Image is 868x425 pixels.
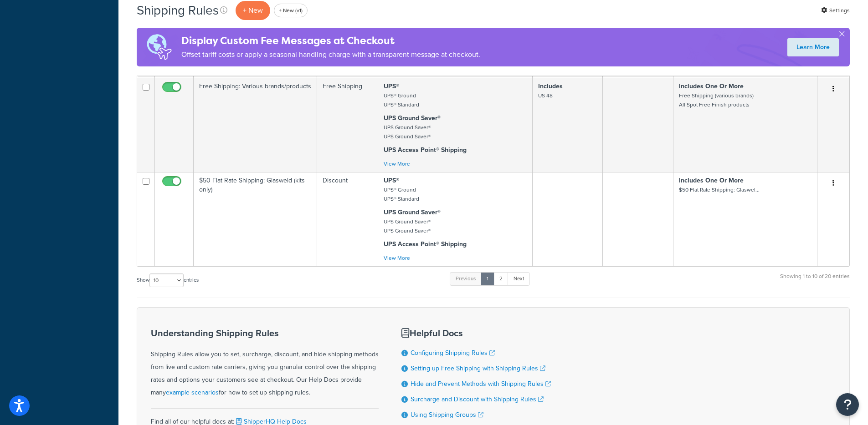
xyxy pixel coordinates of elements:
small: UPS® Ground UPS® Standard [384,186,419,203]
strong: UPS Ground Saver® [384,113,441,123]
a: Learn More [787,38,839,56]
img: duties-banner-06bc72dcb5fe05cb3f9472aba00be2ae8eb53ab6f0d8bb03d382ba314ac3c341.png [137,28,181,66]
strong: UPS Ground Saver® [384,207,441,217]
p: + New [236,1,270,20]
h3: Helpful Docs [401,328,551,338]
td: Free Shipping: Various brands/products [194,78,317,172]
div: Showing 1 to 10 of 20 entries [780,271,850,291]
a: View More [384,254,410,262]
a: example scenarios [166,388,219,397]
a: Configuring Shipping Rules [411,348,495,358]
a: Next [508,272,530,286]
a: Surcharge and Discount with Shipping Rules [411,395,544,404]
td: Free Shipping [317,78,378,172]
a: 2 [493,272,508,286]
small: US 48 [538,91,553,100]
small: UPS Ground Saver® UPS Ground Saver® [384,218,431,235]
h3: Understanding Shipping Rules [151,328,379,338]
button: Open Resource Center [836,393,859,416]
div: Shipping Rules allow you to set, surcharge, discount, and hide shipping methods from live and cus... [151,328,379,399]
strong: Includes One Or More [679,176,744,185]
h1: Shipping Rules [137,1,219,19]
strong: UPS® [384,176,399,185]
a: View More [384,160,410,168]
a: Hide and Prevent Methods with Shipping Rules [411,379,551,389]
select: Showentries [149,273,184,287]
a: Previous [450,272,482,286]
strong: UPS® [384,81,399,91]
strong: Includes [538,81,563,91]
small: Free Shipping (various brands) All Spot Free Finish products [679,91,754,109]
h4: Display Custom Fee Messages at Checkout [181,33,480,48]
small: UPS Ground Saver® UPS Ground Saver® [384,123,431,141]
a: + New (v1) [274,4,308,17]
td: $50 Flat Rate Shipping: Glasweld (kits only) [194,172,317,266]
td: Discount [317,172,378,266]
a: Settings [821,4,850,17]
a: 1 [481,272,494,286]
label: Show entries [137,273,199,287]
p: Offset tariff costs or apply a seasonal handling charge with a transparent message at checkout. [181,48,480,61]
strong: UPS Access Point® Shipping [384,145,467,155]
a: Setting up Free Shipping with Shipping Rules [411,364,545,373]
small: UPS® Ground UPS® Standard [384,91,419,109]
strong: Includes One Or More [679,81,744,91]
a: Using Shipping Groups [411,410,483,420]
small: $50 Flat Rate Shipping: Glaswel... [679,186,760,194]
strong: UPS Access Point® Shipping [384,239,467,249]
